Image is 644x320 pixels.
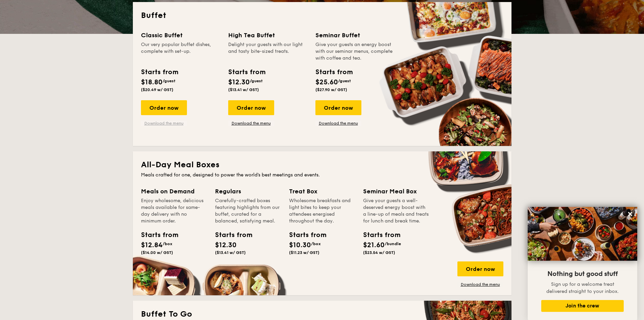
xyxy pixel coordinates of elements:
div: Starts from [141,230,171,240]
div: Order now [141,100,187,115]
h2: Buffet [141,10,503,21]
div: Starts from [363,230,393,240]
div: Regulars [215,187,281,196]
div: Order now [228,100,274,115]
span: /box [163,241,172,246]
span: /box [311,241,321,246]
div: Order now [315,100,361,115]
div: Our very popular buffet dishes, complete with set-up. [141,41,220,62]
div: Enjoy wholesome, delicious meals available for same-day delivery with no minimum order. [141,197,207,225]
span: /guest [250,79,263,83]
span: /guest [338,79,351,83]
span: ($20.49 w/ GST) [141,87,173,92]
div: Meals crafted for one, designed to power the world's best meetings and events. [141,172,503,178]
div: Starts from [315,67,352,77]
div: Order now [457,261,503,276]
a: Download the menu [141,121,187,126]
span: ($13.41 w/ GST) [228,87,259,92]
span: $25.60 [315,78,338,86]
button: Join the crew [541,300,624,312]
a: Download the menu [457,282,503,287]
div: Starts from [215,230,245,240]
div: Seminar Meal Box [363,187,429,196]
span: ($23.54 w/ GST) [363,250,395,255]
div: Meals on Demand [141,187,207,196]
div: Carefully-crafted boxes featuring highlights from our buffet, curated for a balanced, satisfying ... [215,197,281,225]
span: Sign up for a welcome treat delivered straight to your inbox. [546,281,619,294]
div: Delight your guests with our light and tasty bite-sized treats. [228,41,307,62]
span: ($14.00 w/ GST) [141,250,173,255]
div: Starts from [141,67,178,77]
a: Download the menu [228,121,274,126]
div: Give your guests an energy boost with our seminar menus, complete with coffee and tea. [315,41,395,62]
span: $21.60 [363,241,385,249]
span: /bundle [385,241,401,246]
span: $12.84 [141,241,163,249]
div: Give your guests a well-deserved energy boost with a line-up of meals and treats for lunch and br... [363,197,429,225]
div: High Tea Buffet [228,30,307,40]
span: ($13.41 w/ GST) [215,250,246,255]
a: Download the menu [315,121,361,126]
h2: Buffet To Go [141,309,503,320]
h2: All-Day Meal Boxes [141,159,503,170]
span: /guest [163,79,175,83]
span: ($27.90 w/ GST) [315,87,347,92]
div: Wholesome breakfasts and light bites to keep your attendees energised throughout the day. [289,197,355,225]
div: Starts from [289,230,319,240]
span: Nothing but good stuff [547,270,618,278]
span: ($11.23 w/ GST) [289,250,319,255]
button: Close [625,209,636,219]
div: Classic Buffet [141,30,220,40]
span: $12.30 [228,78,250,86]
div: Treat Box [289,187,355,196]
div: Starts from [228,67,265,77]
span: $12.30 [215,241,237,249]
img: DSC07876-Edit02-Large.jpeg [528,207,637,261]
span: $18.80 [141,78,163,86]
span: $10.30 [289,241,311,249]
div: Seminar Buffet [315,30,395,40]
